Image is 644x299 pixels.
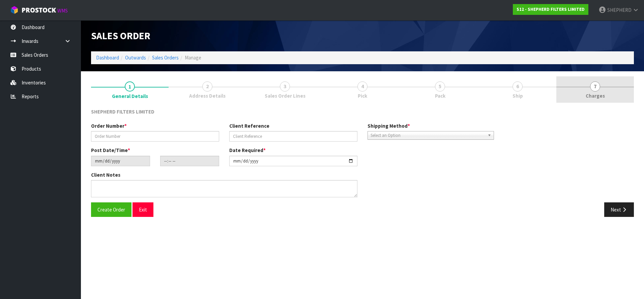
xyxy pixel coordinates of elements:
span: General Details [112,93,148,100]
span: SHEPHERD FILTERS LIMITED [91,108,154,115]
label: Client Reference [229,122,269,129]
a: Outwards [125,54,146,61]
span: 7 [590,81,600,92]
span: Ship [513,92,523,99]
small: WMS [57,7,68,14]
span: Pack [435,92,445,99]
a: Dashboard [96,54,119,61]
button: Exit [133,202,153,217]
span: 1 [125,81,135,92]
span: 5 [435,81,445,92]
span: 2 [202,81,212,92]
span: ProStock [22,6,56,15]
strong: S12 - SHEPHERD FILTERS LIMITED [517,6,585,12]
span: General Details [91,103,634,222]
label: Date Required [229,147,266,154]
span: Pick [358,92,367,99]
input: Client Reference [229,131,357,142]
label: Order Number [91,122,127,129]
button: Create Order [91,202,131,217]
img: cube-alt.png [10,6,19,14]
label: Post Date/Time [91,147,130,154]
span: Sales Order [91,29,150,42]
span: Select an Option [371,131,485,140]
a: Sales Orders [152,54,179,61]
span: 3 [280,81,290,92]
span: 4 [357,81,368,92]
button: Next [604,202,634,217]
input: Order Number [91,131,219,142]
span: Address Details [189,92,226,99]
span: 6 [513,81,523,92]
span: Sales Order Lines [265,92,305,99]
span: Charges [586,92,605,99]
label: Client Notes [91,171,120,178]
span: Create Order [97,206,125,213]
span: Manage [185,54,201,61]
span: SHEPHERD [607,7,632,13]
label: Shipping Method [368,122,410,129]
